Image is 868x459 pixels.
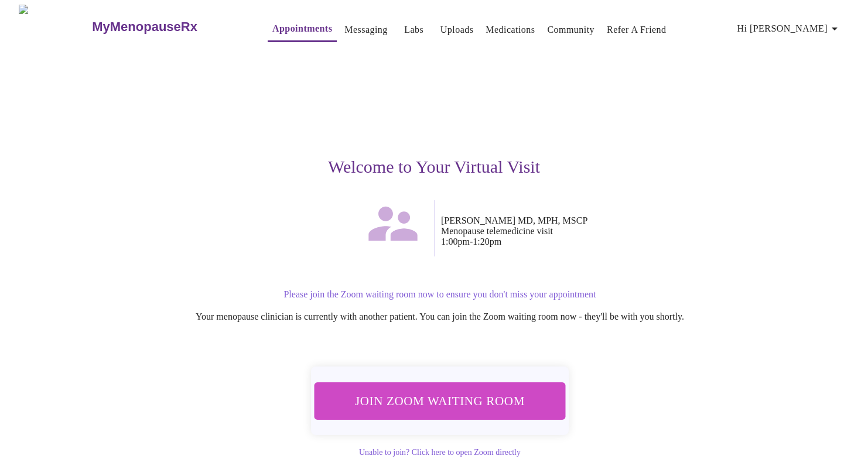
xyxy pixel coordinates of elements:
[436,18,479,42] button: Uploads
[737,20,842,37] span: Hi [PERSON_NAME]
[547,22,594,38] a: Community
[733,17,846,40] button: Hi [PERSON_NAME]
[344,22,387,38] a: Messaging
[268,17,337,42] button: Appointments
[486,22,535,38] a: Medications
[85,311,795,322] p: Your menopause clinician is currently with another patient. You can join the Zoom waiting room no...
[272,20,332,37] a: Appointments
[395,18,433,42] button: Labs
[91,6,244,47] a: MyMenopauseRx
[602,18,671,42] button: Refer a Friend
[330,390,550,412] span: Join Zoom Waiting Room
[315,382,566,419] button: Join Zoom Waiting Room
[359,448,521,457] a: Unable to join? Click here to open Zoom directly
[19,5,91,49] img: MyMenopauseRx Logo
[440,22,474,38] a: Uploads
[481,18,539,42] button: Medications
[340,18,392,42] button: Messaging
[92,19,197,35] h3: MyMenopauseRx
[73,157,795,177] h3: Welcome to Your Virtual Visit
[404,22,423,38] a: Labs
[441,215,795,247] p: [PERSON_NAME] MD, MPH, MSCP Menopause telemedicine visit 1:00pm - 1:20pm
[542,18,599,42] button: Community
[607,22,667,38] a: Refer a Friend
[85,289,795,300] p: Please join the Zoom waiting room now to ensure you don't miss your appointment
